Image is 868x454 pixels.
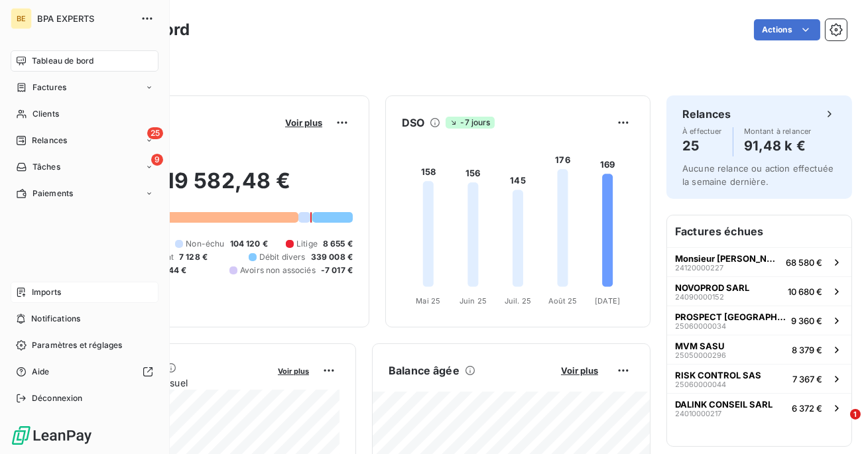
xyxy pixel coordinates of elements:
[561,365,598,376] span: Voir plus
[32,55,93,67] span: Tableau de bord
[667,215,851,247] h6: Factures échues
[32,188,73,199] span: Paiements
[186,238,224,250] span: Non-échu
[446,117,494,129] span: -7 jours
[37,13,133,24] span: BPA EXPERTS
[32,82,66,93] span: Factures
[675,380,726,388] span: 25060000044
[296,238,318,250] span: Litige
[278,367,309,376] span: Voir plus
[667,276,851,306] button: NOVOPROD SARL2409000015210 680 €
[311,251,353,263] span: 339 008 €
[754,19,820,40] button: Actions
[240,264,316,276] span: Avoirs non associés
[675,312,786,322] span: PROSPECT [GEOGRAPHIC_DATA]
[791,315,822,326] span: 9 360 €
[667,247,851,276] button: Monsieur [PERSON_NAME]2412000022768 580 €
[675,264,723,272] span: 24120000227
[675,399,773,410] span: DALINK CONSEIL SARL
[667,335,851,364] button: MVM SASU250500002968 379 €
[682,127,722,135] span: À effectuer
[402,115,424,131] h6: DSO
[675,351,726,359] span: 25050000296
[460,296,487,306] tspan: Juin 25
[230,238,268,250] span: 104 120 €
[32,339,122,351] span: Paramètres et réglages
[744,127,812,135] span: Montant à relancer
[667,364,851,393] button: RISK CONTROL SAS250600000447 367 €
[32,366,50,378] span: Aide
[505,296,531,306] tspan: Juil. 25
[147,127,163,139] span: 25
[11,8,32,29] div: BE
[32,135,67,146] span: Relances
[11,425,93,446] img: Logo LeanPay
[179,251,208,263] span: 7 128 €
[675,282,749,293] span: NOVOPROD SARL
[32,108,59,120] span: Clients
[259,251,306,263] span: Débit divers
[32,286,61,298] span: Imports
[416,296,440,306] tspan: Mai 25
[675,293,724,301] span: 24090000152
[682,106,731,122] h6: Relances
[281,117,326,129] button: Voir plus
[31,313,80,325] span: Notifications
[850,409,861,420] span: 1
[675,370,761,380] span: RISK CONTROL SAS
[682,163,834,187] span: Aucune relance ou action effectuée la semaine dernière.
[75,168,353,207] h2: 1 519 582,48 €
[32,392,83,404] span: Déconnexion
[675,253,780,264] span: Monsieur [PERSON_NAME]
[823,409,855,441] iframe: Intercom live chat
[792,403,822,414] span: 6 372 €
[32,161,60,173] span: Tâches
[285,117,322,128] span: Voir plus
[667,393,851,422] button: DALINK CONSEIL SARL240100002176 372 €
[792,374,822,384] span: 7 367 €
[548,296,578,306] tspan: Août 25
[557,365,602,376] button: Voir plus
[321,264,353,276] span: -7 017 €
[792,345,822,355] span: 8 379 €
[675,341,725,351] span: MVM SASU
[323,238,353,250] span: 8 655 €
[389,363,460,378] h6: Balance âgée
[11,361,158,382] a: Aide
[151,154,163,166] span: 9
[788,286,822,297] span: 10 680 €
[274,365,313,376] button: Voir plus
[675,322,726,330] span: 25060000034
[682,135,722,156] h4: 25
[744,135,812,156] h4: 91,48 k €
[675,410,721,418] span: 24010000217
[75,376,269,390] span: Chiffre d'affaires mensuel
[667,306,851,335] button: PROSPECT [GEOGRAPHIC_DATA]250600000349 360 €
[786,257,822,268] span: 68 580 €
[595,296,620,306] tspan: [DATE]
